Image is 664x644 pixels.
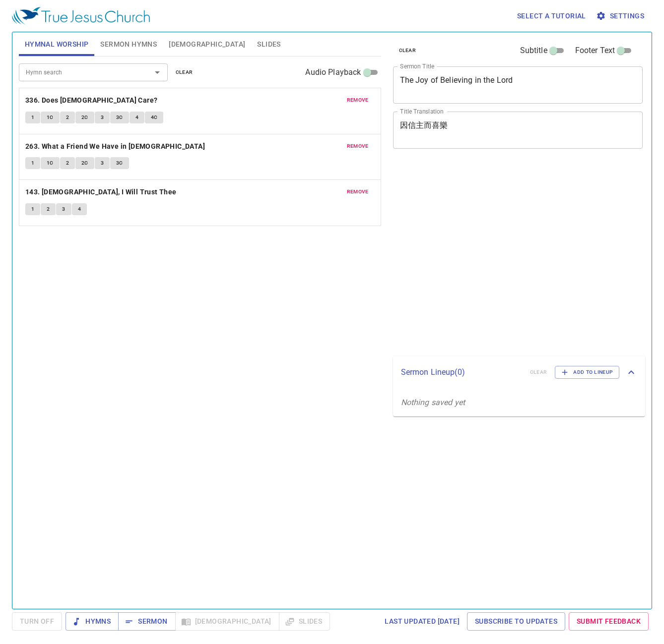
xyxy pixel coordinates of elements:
span: 4 [78,205,81,214]
button: 1 [25,157,40,169]
span: Last updated [DATE] [385,615,460,628]
button: 1C [41,157,60,169]
span: 3C [116,159,123,168]
button: 3 [95,112,110,123]
a: Last updated [DATE] [381,612,464,631]
span: Submit Feedback [577,615,641,628]
textarea: The Joy of Believing in the Lord [400,75,636,94]
button: Hymns [66,612,119,631]
button: 4 [72,203,87,215]
span: Select a tutorial [517,10,586,22]
span: 3 [101,113,104,122]
div: Sermon Lineup(0)clearAdd to Lineup [393,356,646,389]
span: Hymnal Worship [25,38,89,51]
span: 3 [62,205,65,214]
button: 1 [25,112,40,123]
button: remove [341,94,375,106]
span: Hymns [73,615,111,628]
button: clear [170,66,199,78]
span: 4C [151,113,158,122]
span: Subscribe to Updates [475,615,557,628]
img: True Jesus Church [12,7,150,25]
button: 2 [60,112,75,123]
button: 1C [41,112,60,123]
button: 1 [25,203,40,215]
span: 1 [31,205,34,214]
b: 263. What a Friend We Have in [DEMOGRAPHIC_DATA] [25,140,205,153]
button: Sermon [118,612,175,631]
span: 2C [81,113,88,122]
span: 3C [116,113,123,122]
button: clear [393,45,422,57]
button: 3C [110,157,129,169]
a: Submit Feedback [569,612,649,631]
button: 3 [95,157,110,169]
span: [DEMOGRAPHIC_DATA] [169,38,245,51]
a: Subscribe to Updates [467,612,565,631]
span: Audio Playback [305,66,361,78]
button: 4 [130,112,144,123]
i: Nothing saved yet [401,398,465,407]
button: 3 [56,203,71,215]
b: 336. Does [DEMOGRAPHIC_DATA] Care? [25,94,158,107]
span: 1C [47,113,54,122]
span: 1 [31,159,34,168]
span: clear [176,68,193,77]
button: Select a tutorial [513,7,590,25]
button: remove [341,186,375,198]
span: 4 [135,113,138,122]
span: clear [399,46,416,55]
button: Settings [594,7,648,25]
span: 2C [81,159,88,168]
span: Footer Text [575,45,615,57]
span: 1 [31,113,34,122]
p: Sermon Lineup ( 0 ) [401,366,522,378]
button: Open [150,65,164,79]
button: 2C [75,157,94,169]
span: remove [347,142,369,151]
span: remove [347,187,369,196]
button: 263. What a Friend We Have in [DEMOGRAPHIC_DATA] [25,140,207,153]
span: Sermon Hymns [100,38,157,51]
button: 4C [145,112,164,123]
button: 336. Does [DEMOGRAPHIC_DATA] Care? [25,94,159,107]
button: remove [341,140,375,152]
button: 3C [110,112,129,123]
button: 2 [41,203,56,215]
iframe: from-child [389,159,594,352]
span: 2 [47,205,50,214]
button: 143. [DEMOGRAPHIC_DATA], I Will Trust Thee [25,186,178,198]
button: Add to Lineup [555,366,619,379]
span: Subtitle [520,45,547,57]
textarea: 因信主而喜樂 [400,120,636,139]
span: 2 [66,113,69,122]
button: 2C [75,112,94,123]
span: 1C [47,159,54,168]
b: 143. [DEMOGRAPHIC_DATA], I Will Trust Thee [25,186,177,198]
span: Sermon [126,615,167,628]
span: 3 [101,159,104,168]
span: Settings [598,10,644,22]
span: Slides [257,38,280,51]
button: 2 [60,157,75,169]
span: remove [347,96,369,105]
span: 2 [66,159,69,168]
span: Add to Lineup [561,368,613,377]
